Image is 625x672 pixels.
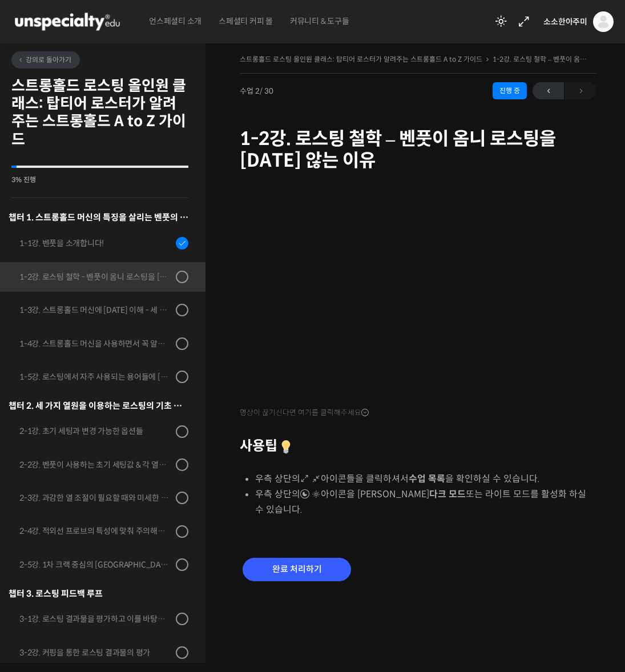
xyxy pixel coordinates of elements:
div: 3% 진행 [11,176,188,183]
a: 스트롱홀드 로스팅 올인원 클래스: 탑티어 로스터가 알려주는 스트롱홀드 A to Z 가이드 [240,55,482,63]
b: 다크 모드 [429,488,466,500]
h3: 챕터 1. 스트롱홀드 머신의 특징을 살리는 벤풋의 로스팅 방식 [9,210,188,225]
span: / 30 [260,86,273,96]
div: 1-3강. 스트롱홀드 머신에 [DATE] 이해 - 세 가지 열원이 만들어내는 변화 [19,304,172,316]
div: 1-2강. 로스팅 철학 - 벤풋이 옴니 로스팅을 [DATE] 않는 이유 [19,271,172,283]
div: 2-5강. 1차 크랙 중심의 [GEOGRAPHIC_DATA]에 관하여 [19,558,172,571]
div: 3-2강. 커핑을 통한 로스팅 결과물의 평가 [19,646,172,659]
div: 2-3강. 과감한 열 조절이 필요할 때와 미세한 열 조절이 필요할 때 [19,492,172,504]
div: 챕터 2. 세 가지 열원을 이용하는 로스팅의 기초 설계 [9,398,188,413]
div: 2-2강. 벤풋이 사용하는 초기 세팅값 & 각 열원이 하는 역할 [19,458,172,471]
div: 1-4강. 스트롱홀드 머신을 사용하면서 꼭 알고 있어야 할 유의사항 [19,337,172,350]
a: 강의로 돌아가기 [11,51,80,69]
span: 수업 2 [240,87,273,95]
h1: 1-2강. 로스팅 철학 – 벤풋이 옴니 로스팅을 [DATE] 않는 이유 [240,128,596,172]
div: 2-4강. 적외선 프로브의 특성에 맞춰 주의해야 할 점들 [19,525,172,537]
span: 강의로 돌아가기 [17,55,71,64]
span: 소소한아주미 [543,17,587,27]
li: 우측 상단의 아이콘들을 클릭하셔서 을 확인하실 수 있습니다. [255,471,596,486]
li: 우측 상단의 아이콘을 [PERSON_NAME] 또는 라이트 모드를 활성화 하실 수 있습니다. [255,486,596,517]
strong: 사용팁 [240,437,295,454]
input: 완료 처리하기 [243,558,351,581]
div: 3-1강. 로스팅 결과물을 평가하고 이를 바탕으로 프로파일을 설계하는 방법 [19,613,172,625]
div: 1-1강. 벤풋을 소개합니다! [19,237,172,250]
span: 영상이 끊기신다면 여기를 클릭해주세요 [240,408,369,417]
div: 진행 중 [493,82,527,99]
a: ←이전 [533,82,564,99]
div: 챕터 3. 로스팅 피드백 루프 [9,586,188,601]
div: 1-5강. 로스팅에서 자주 사용되는 용어들에 [DATE] 이해 [19,371,172,383]
b: 수업 목록 [409,473,445,485]
img: 💡 [279,440,293,454]
h2: 스트롱홀드 로스팅 올인원 클래스: 탑티어 로스터가 알려주는 스트롱홀드 A to Z 가이드 [11,77,188,148]
span: ← [533,83,564,99]
div: 2-1강. 초기 세팅과 변경 가능한 옵션들 [19,425,172,437]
